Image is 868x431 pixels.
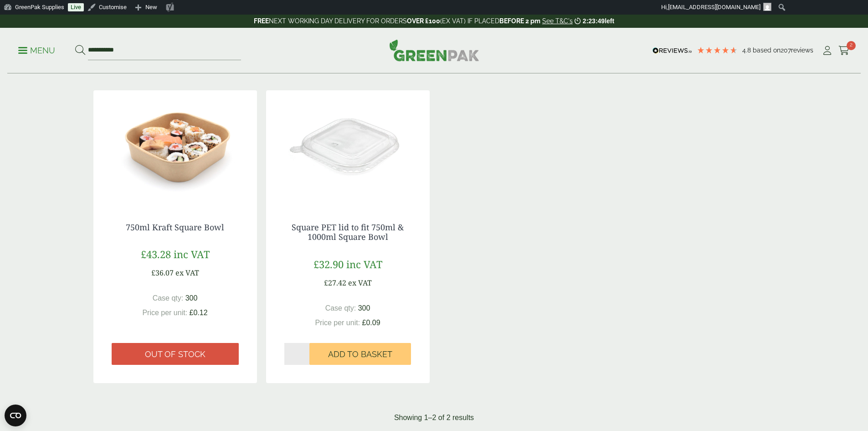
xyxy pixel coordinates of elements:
img: REVIEWS.io [652,47,692,54]
span: £0.12 [190,309,208,317]
i: Cart [838,46,850,55]
span: £32.90 [313,257,344,271]
strong: FREE [254,17,269,25]
p: Menu [18,45,55,56]
a: Live [68,3,84,11]
span: £43.28 [141,247,171,261]
span: £36.07 [151,268,174,278]
span: Based on [753,47,781,54]
span: Case qty: [325,304,356,312]
div: 4.79 Stars [697,46,738,54]
strong: OVER £100 [407,17,440,25]
a: Out of stock [112,343,239,365]
span: Out of stock [145,349,205,359]
i: My Account [822,46,833,55]
button: Add to Basket [309,343,411,365]
span: 300 [358,304,370,312]
span: inc VAT [174,247,210,261]
span: ex VAT [175,268,199,278]
span: £0.09 [362,319,380,327]
span: Price per unit: [315,319,360,327]
a: 750ml Kraft Square Bowl [126,222,224,233]
span: 2:23:49 [583,17,605,25]
span: reviews [791,47,813,54]
span: [EMAIL_ADDRESS][DOMAIN_NAME] [668,4,760,10]
span: left [605,17,614,25]
span: £27.42 [324,278,346,288]
img: 2723008 750ml Square Kraft Bowl with Sushi Contents [93,90,257,204]
a: 2 [838,44,850,57]
a: Square PET lid to fit 750ml & 1000ml Square Bowl [292,222,404,243]
strong: BEFORE 2 pm [499,17,540,25]
span: Add to Basket [328,349,392,359]
span: ex VAT [348,278,372,288]
a: Menu [18,45,55,54]
p: Showing 1–2 of 2 results [394,412,474,423]
a: See T&C's [542,17,573,25]
img: 2723010 Square Kraft Bowl Lid, fits 500 to 1400ml Square Bowls (1) [266,90,430,204]
span: 2 [847,41,856,50]
span: 300 [185,294,198,302]
button: Open CMP widget [5,405,26,426]
span: 207 [781,47,791,54]
span: Price per unit: [142,309,187,317]
img: GreenPak Supplies [389,39,479,61]
span: inc VAT [346,257,382,271]
span: Case qty: [153,294,184,302]
span: 4.8 [742,47,753,54]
